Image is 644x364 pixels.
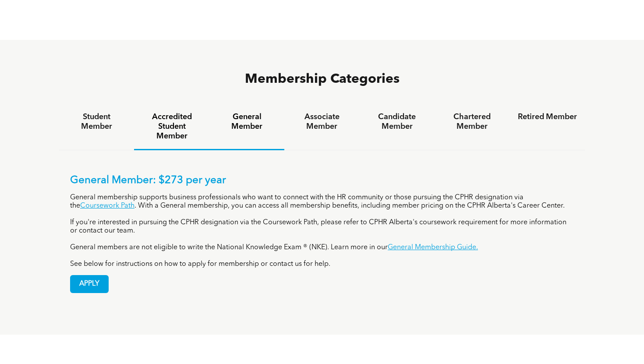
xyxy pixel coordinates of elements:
[70,275,109,293] a: APPLY
[80,202,134,209] a: Coursework Path
[142,112,201,141] h4: Accredited Student Member
[70,194,574,210] p: General membership supports business professionals who want to connect with the HR community or t...
[518,112,577,122] h4: Retired Member
[388,244,478,251] a: General Membership Guide.
[442,112,502,131] h4: Chartered Member
[245,73,400,86] span: Membership Categories
[368,112,427,131] h4: Candidate Member
[67,112,126,131] h4: Student Member
[70,260,574,269] p: See below for instructions on how to apply for membership or contact us for help.
[70,244,574,252] p: General members are not eligible to write the National Knowledge Exam ® (NKE). Learn more in our
[71,276,108,293] span: APPLY
[217,112,276,131] h4: General Member
[70,174,574,187] p: General Member: $273 per year
[70,219,574,235] p: If you're interested in pursuing the CPHR designation via the Coursework Path, please refer to CP...
[292,112,351,131] h4: Associate Member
